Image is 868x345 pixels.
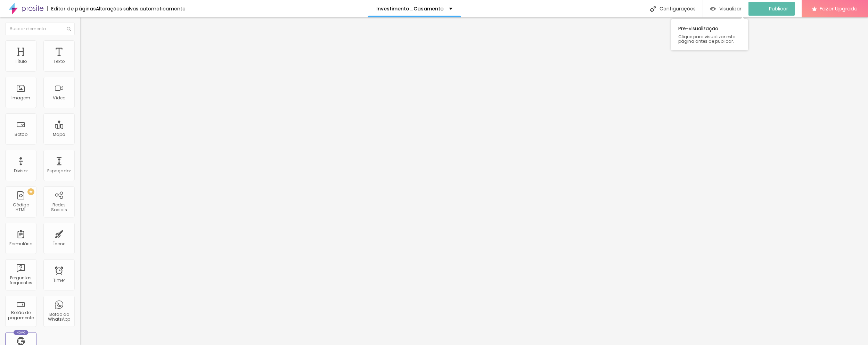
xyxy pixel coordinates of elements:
div: Código HTML [7,203,34,213]
img: view-1.svg [710,6,716,12]
div: Alterações salvas automaticamente [96,6,186,11]
div: Redes Sociais [45,203,73,213]
span: Fazer Upgrade [820,6,858,11]
div: Novo [14,330,28,335]
div: Botão de pagamento [7,310,34,320]
div: Texto [54,59,65,64]
iframe: Editor [80,17,868,345]
input: Buscar elemento [5,23,75,35]
div: Perguntas frequentes [7,276,34,286]
div: Botão [15,132,27,137]
div: Vídeo [53,96,65,100]
div: Espaçador [47,169,71,173]
div: Ícone [53,241,65,246]
div: Editor de páginas [47,6,96,11]
div: Botão do WhatsApp [45,312,73,322]
div: Título [15,59,27,64]
button: Publicar [748,2,795,16]
div: Timer [53,278,65,283]
div: Imagem [11,96,30,100]
img: Icone [650,6,656,12]
p: Investimento_Casamento [376,6,444,11]
span: Publicar [769,6,788,11]
div: Pre-visualização [671,19,748,50]
span: Visualizar [719,6,742,11]
div: Mapa [53,132,65,137]
div: Formulário [9,241,32,246]
div: Divisor [14,169,28,173]
button: Visualizar [703,2,748,16]
img: Icone [67,27,71,31]
span: Clique para visualizar esta página antes de publicar. [678,34,741,43]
